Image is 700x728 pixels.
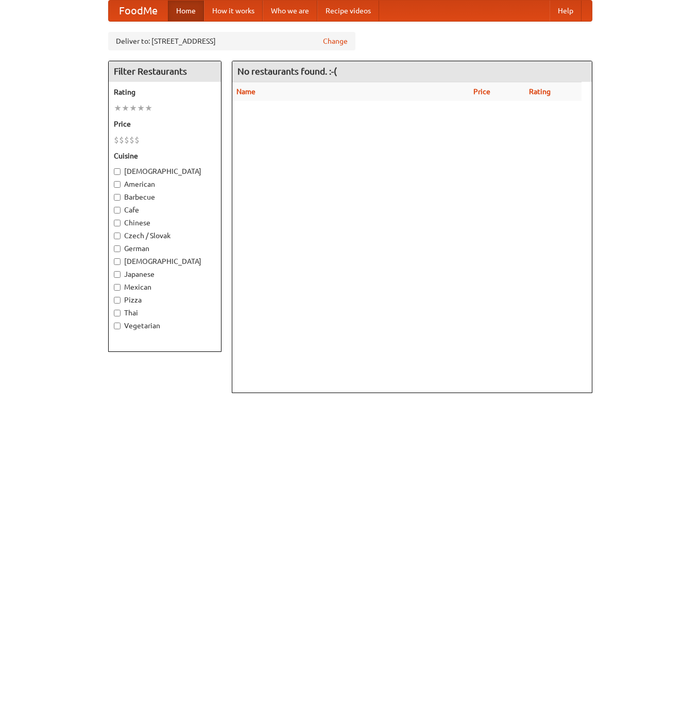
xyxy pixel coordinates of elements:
[114,87,216,97] h5: Rating
[114,258,121,265] input: [DEMOGRAPHIC_DATA]
[114,245,121,252] input: German
[119,134,124,146] li: $
[114,233,121,239] input: Czech / Slovak
[114,284,121,291] input: Mexican
[114,256,216,267] label: [DEMOGRAPHIC_DATA]
[237,66,337,76] ng-pluralize: No restaurants found. :-(
[145,102,152,114] li: ★
[114,207,121,214] input: Cafe
[114,282,216,292] label: Mexican
[114,321,216,331] label: Vegetarian
[114,308,216,318] label: Thai
[108,32,355,50] div: Deliver to: [STREET_ADDRESS]
[473,87,490,96] a: Price
[114,230,216,241] label: Czech / Slovak
[114,102,122,114] li: ★
[236,87,255,96] a: Name
[137,102,145,114] li: ★
[114,269,216,279] label: Japanese
[529,87,551,96] a: Rating
[114,218,216,228] label: Chinese
[114,151,216,161] h5: Cuisine
[204,1,263,21] a: How it works
[114,297,121,304] input: Pizza
[114,310,121,316] input: Thai
[114,323,121,329] input: Vegetarian
[129,102,137,114] li: ★
[114,179,216,189] label: American
[114,243,216,254] label: German
[168,1,204,21] a: Home
[114,134,119,146] li: $
[114,119,216,129] h5: Price
[550,1,582,21] a: Help
[114,220,121,226] input: Chinese
[323,36,348,46] a: Change
[114,166,216,176] label: [DEMOGRAPHIC_DATA]
[122,102,129,114] li: ★
[263,1,317,21] a: Who we are
[114,271,121,278] input: Japanese
[114,192,216,202] label: Barbecue
[109,61,221,82] h4: Filter Restaurants
[129,134,134,146] li: $
[317,1,379,21] a: Recipe videos
[114,168,121,175] input: [DEMOGRAPHIC_DATA]
[114,205,216,215] label: Cafe
[114,181,121,188] input: American
[114,295,216,305] label: Pizza
[114,194,121,201] input: Barbecue
[124,134,129,146] li: $
[109,1,168,21] a: FoodMe
[134,134,140,146] li: $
